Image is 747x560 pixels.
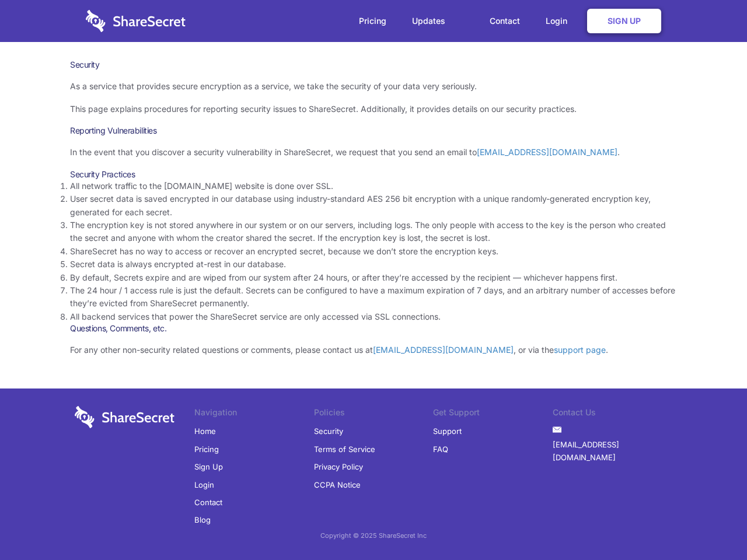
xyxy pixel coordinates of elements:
[194,494,222,511] a: Contact
[553,436,672,467] a: [EMAIL_ADDRESS][DOMAIN_NAME]
[70,125,677,136] h3: Reporting Vulnerabilities
[86,10,186,32] img: logo-wordmark-white-trans-d4663122ce5f474addd5e946df7df03e33cb6a1c49d2221995e7729f52c070b2.svg
[347,3,398,39] a: Pricing
[70,310,677,323] li: All backend services that power the ShareSecret service are only accessed via SSL connections.
[70,146,677,159] p: In the event that you discover a security vulnerability in ShareSecret, we request that you send ...
[194,458,223,475] a: Sign Up
[314,422,343,440] a: Security
[70,80,677,93] p: As a service that provides secure encryption as a service, we take the security of your data very...
[70,323,677,334] h3: Questions, Comments, etc.
[554,345,606,355] a: support page
[70,180,677,192] li: All network traffic to the [DOMAIN_NAME] website is done over SSL.
[70,258,677,271] li: Secret data is always encrypted at-rest in our database.
[314,458,363,475] a: Privacy Policy
[70,284,677,310] li: The 24 hour / 1 access rule is just the default. Secrets can be configured to have a maximum expi...
[194,406,314,422] li: Navigation
[70,103,677,116] p: This page explains procedures for reporting security issues to ShareSecret. Additionally, it prov...
[75,406,174,428] img: logo-wordmark-white-trans-d4663122ce5f474addd5e946df7df03e33cb6a1c49d2221995e7729f52c070b2.svg
[433,422,462,440] a: Support
[314,440,375,458] a: Terms of Service
[373,345,514,355] a: [EMAIL_ADDRESS][DOMAIN_NAME]
[433,406,553,422] li: Get Support
[433,440,448,458] a: FAQ
[478,3,532,39] a: Contact
[194,422,216,440] a: Home
[70,169,677,180] h3: Security Practices
[194,476,214,494] a: Login
[553,406,672,422] li: Contact Us
[314,476,361,494] a: CCPA Notice
[314,406,434,422] li: Policies
[477,147,617,157] a: [EMAIL_ADDRESS][DOMAIN_NAME]
[70,245,677,258] li: ShareSecret has no way to access or recover an encrypted secret, because we don’t store the encry...
[587,9,661,33] a: Sign Up
[70,219,677,245] li: The encryption key is not stored anywhere in our system or on our servers, including logs. The on...
[194,511,211,528] a: Blog
[70,60,677,70] h1: Security
[70,271,677,284] li: By default, Secrets expire and are wiped from our system after 24 hours, or after they’re accesse...
[70,192,677,219] li: User secret data is saved encrypted in our database using industry-standard AES 256 bit encryptio...
[70,344,677,356] p: For any other non-security related questions or comments, please contact us at , or via the .
[194,440,219,458] a: Pricing
[534,3,585,39] a: Login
